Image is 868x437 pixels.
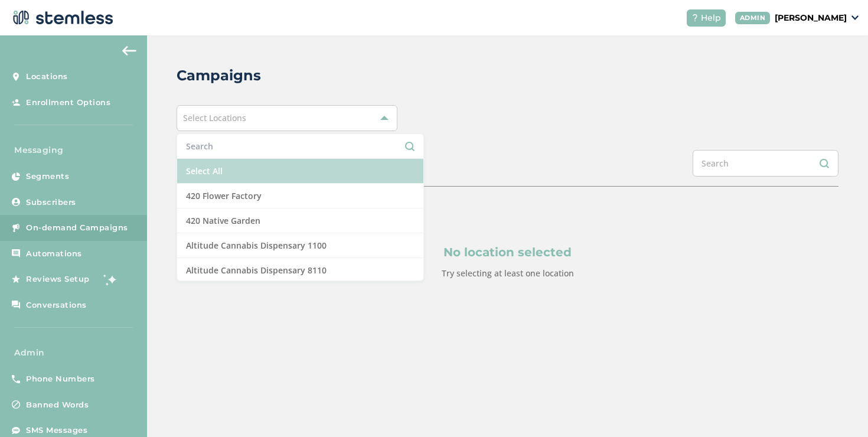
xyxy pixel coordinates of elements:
[122,46,136,56] img: icon-arrow-back-accent-c549486e.svg
[26,299,87,311] span: Conversations
[177,159,423,184] li: Select All
[26,399,89,411] span: Banned Words
[177,208,423,233] li: 420 Native Garden
[442,268,574,279] label: Try selecting at least one location
[99,268,122,291] img: glitter-stars-b7820f95.gif
[26,171,69,182] span: Segments
[691,14,699,21] img: icon-help-white-03924b79.svg
[701,12,721,24] span: Help
[26,373,95,385] span: Phone Numbers
[693,150,838,177] input: Search
[26,425,87,436] span: SMS Messages
[26,273,90,285] span: Reviews Setup
[9,6,113,30] img: logo-dark-0685b13c.svg
[26,71,68,83] span: Locations
[26,197,76,208] span: Subscribers
[183,112,246,123] span: Select Locations
[177,65,261,86] h2: Campaigns
[26,222,128,234] span: On-demand Campaigns
[177,184,423,208] li: 420 Flower Factory
[177,258,423,283] li: Altitude Cannabis Dispensary 8110
[26,248,82,260] span: Automations
[186,140,415,152] input: Search
[177,233,423,258] li: Altitude Cannabis Dispensary 1100
[26,97,110,109] span: Enrollment Options
[775,12,847,24] p: [PERSON_NAME]
[735,12,771,24] div: ADMIN
[233,243,782,261] p: No location selected
[809,380,868,437] iframe: Chat Widget
[851,15,859,20] img: icon_down-arrow-small-66adaf34.svg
